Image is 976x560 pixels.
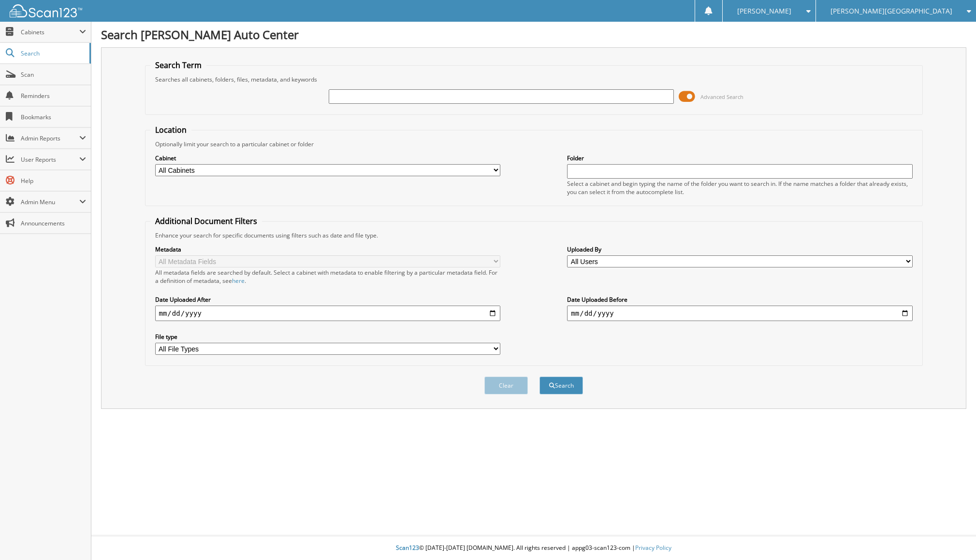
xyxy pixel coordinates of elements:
span: Scan123 [396,544,419,552]
span: Admin Menu [21,198,79,206]
label: Cabinet [155,154,500,162]
div: Optionally limit your search to a particular cabinet or folder [150,140,918,148]
span: Reminders [21,92,86,100]
label: File type [155,333,500,341]
h1: Search [PERSON_NAME] Auto Center [101,27,966,42]
span: Advanced Search [700,93,743,100]
legend: Search Term [150,60,206,70]
label: Folder [567,154,912,162]
span: Help [21,177,86,185]
div: All metadata fields are searched by default. Select a cabinet with metadata to enable filtering b... [155,268,500,285]
input: start [155,306,500,321]
label: Metadata [155,245,500,253]
div: © [DATE]-[DATE] [DOMAIN_NAME]. All rights reserved | appg03-scan123-com | [91,536,976,560]
span: Announcements [21,219,86,227]
span: [PERSON_NAME][GEOGRAPHIC_DATA] [830,8,952,14]
span: Bookmarks [21,113,86,121]
input: end [567,306,912,321]
label: Date Uploaded Before [567,295,912,304]
button: Search [539,377,583,394]
a: Privacy Policy [635,544,671,552]
a: here [232,277,245,285]
span: Admin Reports [21,134,79,142]
span: Scan [21,70,86,79]
button: Clear [484,377,528,394]
img: scan123-logo-white.svg [10,4,82,17]
legend: Location [150,125,191,135]
div: Enhance your search for specific documents using filters such as date and file type. [150,231,918,239]
label: Uploaded By [567,245,912,253]
span: Cabinets [21,28,79,36]
span: Search [21,49,85,57]
label: Date Uploaded After [155,295,500,304]
span: [PERSON_NAME] [737,8,791,14]
span: User Reports [21,155,79,164]
legend: Additional Document Filters [150,216,262,226]
div: Searches all cabinets, folders, files, metadata, and keywords [150,75,918,84]
div: Select a cabinet and begin typing the name of the folder you want to search in. If the name match... [567,180,912,196]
